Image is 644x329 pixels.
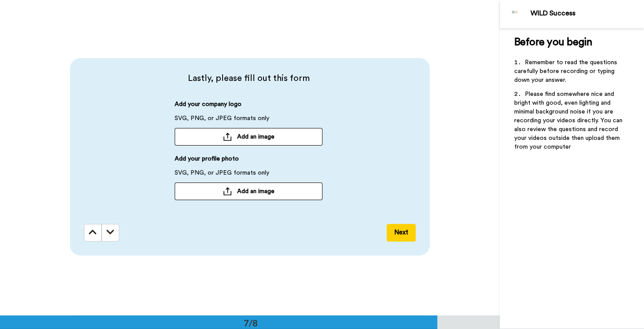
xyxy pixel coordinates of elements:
span: Add an image [237,132,274,141]
span: Add your profile photo [175,154,239,168]
img: Profile Image [505,4,526,25]
span: SVG, PNG, or JPEG formats only [175,114,269,128]
span: SVG, PNG, or JPEG formats only [175,168,269,183]
span: Lastly, please fill out this form [84,72,413,84]
button: Add an image [175,128,322,146]
span: Remember to read the questions carefully before recording or typing down your answer. [514,59,618,83]
span: Add an image [237,187,274,196]
div: WILD Success [530,9,644,18]
button: Add an image [175,183,322,200]
button: Next [387,224,416,241]
span: Please find somewhere nice and bright with good, even lighting and minimal background noise if yo... [514,91,624,150]
span: Add your company logo [175,100,241,114]
span: Before you begin [514,37,592,48]
div: 7/8 [230,317,272,329]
